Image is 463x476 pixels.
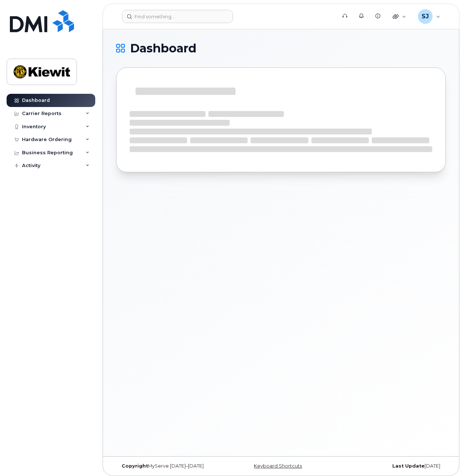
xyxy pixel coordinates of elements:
[254,463,302,469] a: Keyboard Shortcuts
[116,463,226,469] div: MyServe [DATE]–[DATE]
[130,43,196,54] span: Dashboard
[336,463,446,469] div: [DATE]
[392,463,425,469] strong: Last Update
[122,463,148,469] strong: Copyright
